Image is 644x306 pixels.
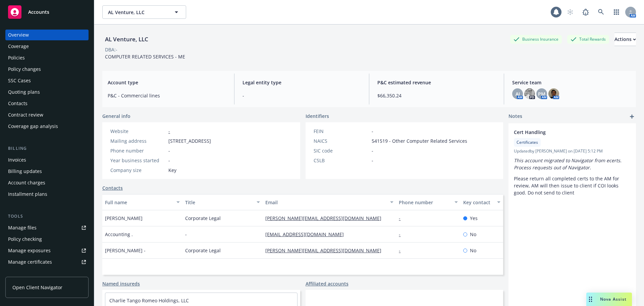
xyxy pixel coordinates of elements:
a: Invoices [5,155,89,165]
a: - [168,128,170,134]
a: - [399,231,406,237]
span: General info [102,113,130,120]
div: Contacts [8,98,28,109]
span: COMPUTER RELATED SERVICES - ME [105,53,185,60]
span: - [168,147,170,154]
div: Contract review [8,110,43,120]
div: Policies [8,52,25,63]
span: Corporate Legal [185,215,221,222]
a: [PERSON_NAME][EMAIL_ADDRESS][DOMAIN_NAME] [265,215,387,221]
div: Key contact [463,199,493,206]
a: Manage certificates [5,257,89,267]
a: SSC Cases [5,75,89,86]
button: Actions [614,33,636,46]
a: Overview [5,30,89,40]
div: Policy checking [8,234,42,245]
a: Manage files [5,222,89,233]
div: Manage files [8,222,37,233]
div: Email [265,199,386,206]
div: AL Venture, LLC [102,35,151,44]
div: Title [185,199,253,206]
span: - [168,157,170,164]
span: Accounting . [105,231,133,238]
div: Mailing address [110,137,166,144]
div: Installment plans [8,189,47,200]
div: Quoting plans [8,87,40,97]
span: Cert Handling [514,129,613,136]
a: Start snowing [563,5,577,19]
button: Title [182,194,263,210]
span: $66,350.24 [377,92,496,99]
span: Corporate Legal [185,247,221,254]
div: NAICS [314,137,369,144]
div: Total Rewards [567,35,609,43]
a: Manage exposures [5,245,89,256]
span: Certificates [517,139,538,145]
a: [EMAIL_ADDRESS][DOMAIN_NAME] [265,231,349,237]
div: CSLB [314,157,369,164]
a: Charlie Tango Romeo Holdings, LLC [109,297,189,304]
button: Nova Assist [586,293,632,306]
a: Switch app [610,5,623,19]
div: Tools [5,213,89,220]
span: - [185,231,187,238]
span: - [372,147,373,154]
img: photo [548,88,559,99]
p: Please return all completed certs to the AM for review, AM will then issue to client if COI looks... [514,175,631,196]
a: Manage claims [5,268,89,279]
div: Billing [5,145,89,152]
span: No [470,231,476,238]
div: Manage certificates [8,257,52,267]
span: [PERSON_NAME] [105,215,143,222]
a: Installment plans [5,189,89,200]
button: AL Venture, LLC [102,5,186,19]
a: Quoting plans [5,87,89,97]
div: Invoices [8,155,26,165]
div: Manage claims [8,268,42,279]
a: Billing updates [5,166,89,177]
span: Open Client Navigator [12,284,62,291]
span: P&C - Commercial lines [108,92,226,99]
a: Accounts [5,3,89,21]
div: Overview [8,30,29,40]
a: Coverage gap analysis [5,121,89,132]
div: Policy changes [8,64,41,75]
div: Phone number [110,147,166,154]
span: Notes [508,113,522,121]
div: Year business started [110,157,166,164]
span: [PERSON_NAME] - [105,247,146,254]
a: Contacts [5,98,89,109]
div: Coverage [8,41,29,52]
div: DBA: - [105,46,117,53]
div: Manage exposures [8,245,51,256]
span: Nova Assist [600,296,627,302]
div: Website [110,128,166,135]
span: - [372,157,373,164]
a: [PERSON_NAME][EMAIL_ADDRESS][DOMAIN_NAME] [265,247,387,254]
span: Key [168,167,176,174]
a: add [628,113,636,121]
button: Full name [102,194,182,210]
em: This account migrated to Navigator from ecerts. Process requests out of Navigator. [514,157,623,171]
div: Coverage gap analysis [8,121,58,132]
span: Account type [108,79,226,86]
div: Cert HandlingCertificatesUpdatedby [PERSON_NAME] on [DATE] 5:12 PMThis account migrated to Naviga... [508,123,636,202]
a: Policy changes [5,64,89,75]
span: PM [538,90,545,97]
a: Account charges [5,177,89,188]
div: Account charges [8,177,45,188]
a: Contract review [5,110,89,120]
button: Phone number [396,194,460,210]
div: Company size [110,167,166,174]
div: Business Insurance [510,35,562,43]
a: Search [594,5,608,19]
span: Updated by [PERSON_NAME] on [DATE] 5:12 PM [514,148,631,154]
button: Key contact [461,194,503,210]
a: Named insureds [102,280,140,287]
div: SSC Cases [8,75,31,86]
a: Contacts [102,184,123,191]
a: - [399,215,406,221]
span: [STREET_ADDRESS] [168,137,211,144]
